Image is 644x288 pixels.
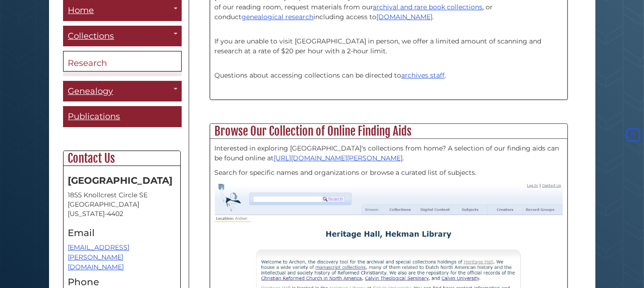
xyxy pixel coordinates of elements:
[63,51,182,72] a: Research
[215,27,563,56] p: If you are unable to visit [GEOGRAPHIC_DATA] in person, we offer a limited amount of scanning and...
[68,190,176,218] address: 1855 Knollcrest Circle SE [GEOGRAPHIC_DATA][US_STATE]-4402
[242,13,314,21] a: genealogical research
[215,168,563,178] p: Search for specific names and organizations or browse a curated list of subjects.
[68,175,173,186] strong: [GEOGRAPHIC_DATA]
[68,5,94,15] span: Home
[210,124,567,139] h2: Browse Our Collection of Online Finding Aids
[63,106,182,127] a: Publications
[68,111,120,122] span: Publications
[68,228,176,238] h4: Email
[215,61,563,90] p: Questions about accessing collections can be directed to .
[373,3,483,11] a: archival and rare book collections
[68,86,113,96] span: Genealogy
[377,13,433,21] a: [DOMAIN_NAME]
[68,243,130,271] a: [EMAIL_ADDRESS][PERSON_NAME][DOMAIN_NAME]
[402,71,445,79] a: archives staff
[63,26,182,47] a: Collections
[274,154,403,162] a: [URL][DOMAIN_NAME][PERSON_NAME]
[68,58,107,68] span: Research
[68,277,176,287] h4: Phone
[624,130,642,139] a: Back to Top
[63,81,182,102] a: Genealogy
[68,31,114,41] span: Collections
[215,144,563,163] p: Interested in exploring [GEOGRAPHIC_DATA]'s collections from home? A selection of our finding aid...
[64,151,180,166] h2: Contact Us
